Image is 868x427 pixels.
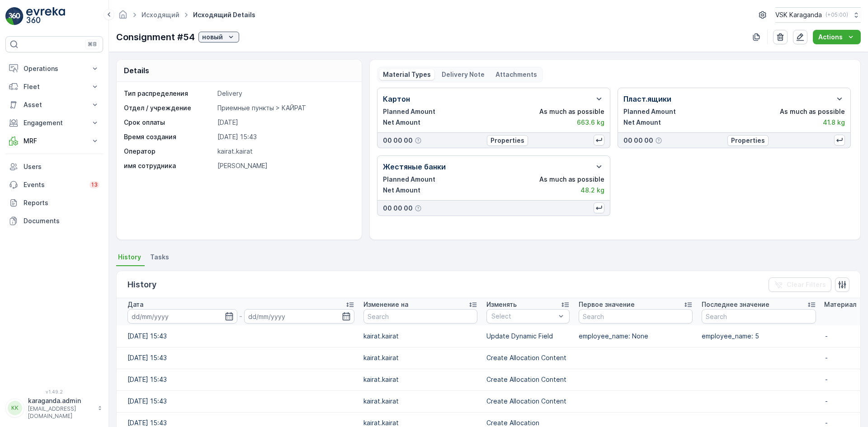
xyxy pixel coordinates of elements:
[24,216,99,225] p: Documents
[118,253,141,262] span: History
[482,369,574,390] td: Create Allocation Content
[117,325,359,347] td: [DATE] 15:43
[24,180,84,189] p: Events
[495,70,537,79] p: Attachments
[383,94,410,104] p: Картон
[826,11,848,19] p: ( +05:00 )
[124,132,214,141] p: Время создания
[118,13,128,21] a: Homepage
[821,390,860,412] td: -
[383,161,446,172] p: Жестяные банки
[5,176,103,194] a: Events13
[217,161,352,170] p: [PERSON_NAME]
[24,100,85,109] p: Asset
[823,118,845,127] p: 41.8 kg
[217,89,352,98] p: Delivery
[91,181,98,188] p: 13
[383,118,420,127] p: Net Amount
[24,162,99,171] p: Users
[482,325,574,347] td: Update Dynamic Field
[124,89,214,98] p: Тип распределения
[491,312,555,321] p: Select
[124,103,214,113] p: Отдел / учреждение
[5,60,103,78] button: Operations
[124,147,214,156] p: Оператор
[239,311,242,322] p: -
[24,118,85,127] p: Engagement
[482,347,574,369] td: Create Allocation Content
[702,300,769,309] p: Последнее значение
[5,212,103,230] a: Documents
[24,136,85,145] p: MRF
[142,11,179,19] a: Исходящий
[780,107,845,116] p: As much as possible
[202,33,223,42] p: новый
[486,300,517,309] p: Изменять
[8,401,22,415] div: KK
[579,300,635,309] p: Первое значение
[127,300,143,309] p: Дата
[731,136,765,145] p: Properties
[442,70,485,79] p: Delivery Note
[383,204,413,213] p: 00 00 00
[24,198,99,207] p: Reports
[623,94,671,104] p: Пласт.ящики
[5,396,103,420] button: KKkaraganda.admin[EMAIL_ADDRESS][DOMAIN_NAME]
[359,369,482,390] td: kairat.kairat
[217,147,352,156] p: kairat.kairat
[5,114,103,132] button: Engagement
[117,369,359,390] td: [DATE] 15:43
[217,103,352,113] p: Приемные пункты > КАЙРАТ
[769,277,831,292] button: Clear Filters
[5,389,103,394] span: v 1.49.2
[359,390,482,412] td: kairat.kairat
[363,300,408,309] p: Изменение на
[359,347,482,369] td: kairat.kairat
[127,309,237,324] input: dd/mm/yyyy
[116,30,195,44] p: Consignment #54
[655,137,662,144] div: Help Tooltip Icon
[383,107,435,116] p: Planned Amount
[574,325,697,347] td: employee_name: None
[487,135,528,146] button: Properties
[88,41,97,48] p: ⌘B
[577,118,604,127] p: 663.6 kg
[821,369,860,390] td: -
[26,7,65,25] img: logo_light-DOdMpM7g.png
[787,280,826,289] p: Clear Filters
[697,325,820,347] td: employee_name: 5
[482,390,574,412] td: Create Allocation Content
[5,96,103,114] button: Asset
[5,158,103,176] a: Users
[579,309,693,324] input: Search
[813,30,861,44] button: Actions
[623,136,653,145] p: 00 00 00
[775,10,822,19] p: VSK Karaganda
[5,132,103,150] button: MRF
[5,194,103,212] a: Reports
[580,186,604,195] p: 48.2 kg
[198,32,239,42] button: новый
[124,118,214,127] p: Срок оплаты
[28,405,93,420] p: [EMAIL_ADDRESS][DOMAIN_NAME]
[150,253,169,262] span: Tasks
[217,132,352,141] p: [DATE] 15:43
[383,136,413,145] p: 00 00 00
[775,7,861,23] button: VSK Karaganda(+05:00)
[124,161,214,170] p: имя сотрудника
[383,70,431,79] p: Material Types
[5,78,103,96] button: Fleet
[821,325,860,347] td: -
[191,10,257,19] span: Исходящий Details
[5,7,24,25] img: logo
[363,309,477,324] input: Search
[359,325,482,347] td: kairat.kairat
[824,300,856,309] p: Материал
[28,396,93,405] p: karaganda.admin
[217,118,352,127] p: [DATE]
[117,390,359,412] td: [DATE] 15:43
[821,347,860,369] td: -
[124,65,149,76] p: Details
[383,175,435,184] p: Planned Amount
[415,205,422,212] div: Help Tooltip Icon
